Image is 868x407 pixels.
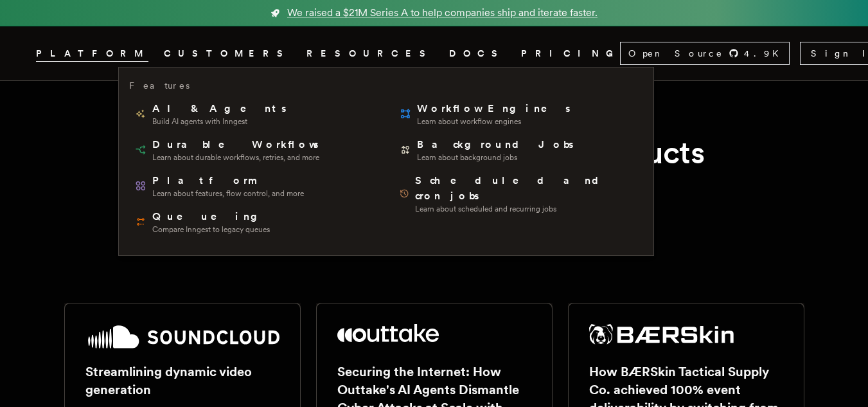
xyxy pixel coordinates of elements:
[417,137,576,152] span: Background Jobs
[449,46,506,62] a: DOCS
[129,78,190,93] h3: Features
[394,96,643,132] a: Workflow EnginesLearn about workflow engines
[152,101,288,116] span: AI & Agents
[415,204,638,214] span: Learn about scheduled and recurring jobs
[394,168,643,219] a: Scheduled and cron jobsLearn about scheduled and recurring jobs
[152,209,270,224] span: Queueing
[129,132,378,168] a: Durable WorkflowsLearn about durable workflows, retries, and more
[85,324,279,350] img: SoundCloud
[152,188,304,199] span: Learn about features, flow control, and more
[417,152,576,163] span: Learn about background jobs
[337,324,439,342] img: Outtake
[152,173,304,188] span: Platform
[95,132,774,213] h1: customers deliver reliable products for customers
[129,96,378,132] a: AI & AgentsBuild AI agents with Inngest
[164,46,291,62] a: CUSTOMERS
[417,101,572,116] span: Workflow Engines
[417,116,572,127] span: Learn about workflow engines
[744,47,786,60] span: 4.9 K
[129,168,378,204] a: PlatformLearn about features, flow control, and more
[521,46,620,62] a: PRICING
[306,46,434,62] button: RESOURCES
[85,363,279,399] h2: Streamlining dynamic video generation
[415,173,638,204] span: Scheduled and cron jobs
[152,137,321,152] span: Durable Workflows
[152,116,288,127] span: Build AI agents with Inngest
[152,224,270,235] span: Compare Inngest to legacy queues
[287,5,598,21] span: We raised a $21M Series A to help companies ship and iterate faster.
[36,46,148,62] button: PLATFORM
[51,233,817,251] p: From startups to public companies, our customers chose Inngest to power their products.
[589,324,734,345] img: BÆRSkin Tactical Supply Co.
[394,132,643,168] a: Background JobsLearn about background jobs
[152,152,321,163] span: Learn about durable workflows, retries, and more
[628,47,723,60] span: Open Source
[129,204,378,240] a: QueueingCompare Inngest to legacy queues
